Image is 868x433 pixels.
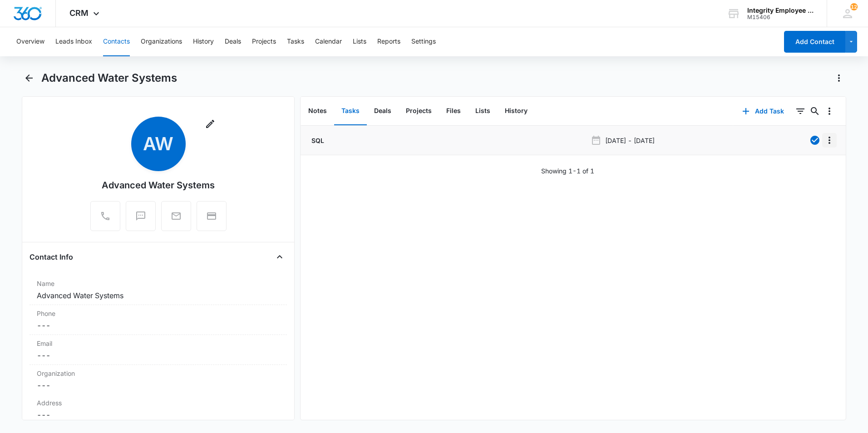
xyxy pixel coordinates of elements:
[310,136,324,145] a: SQL
[747,7,814,14] div: account name
[37,290,280,301] dd: Advanced Water Systems
[37,398,280,408] label: Address
[37,409,280,420] dd: ---
[315,27,342,56] button: Calendar
[41,71,177,85] h1: Advanced Water Systems
[102,178,215,192] div: Advanced Water Systems
[439,97,468,125] button: Files
[69,8,89,18] span: CRM
[252,27,276,56] button: Projects
[850,3,858,10] div: notifications count
[30,394,287,424] div: Address---
[30,305,287,335] div: Phone---
[37,339,280,348] label: Email
[468,97,498,125] button: Lists
[225,27,241,56] button: Deals
[22,71,36,85] button: Back
[832,71,846,85] button: Actions
[605,136,655,145] p: [DATE] - [DATE]
[37,350,280,361] dd: ---
[367,97,399,125] button: Deals
[37,279,280,288] label: Name
[287,27,304,56] button: Tasks
[793,104,808,118] button: Filters
[55,27,92,56] button: Leads Inbox
[334,97,367,125] button: Tasks
[399,97,439,125] button: Projects
[37,369,280,378] label: Organization
[37,309,280,318] label: Phone
[822,133,837,148] button: Overflow Menu
[822,104,837,118] button: Overflow Menu
[784,31,845,53] button: Add Contact
[272,250,287,264] button: Close
[353,27,366,56] button: Lists
[37,380,280,391] dd: ---
[131,117,186,171] span: AW
[103,27,130,56] button: Contacts
[37,320,280,331] dd: ---
[733,100,793,122] button: Add Task
[377,27,400,56] button: Reports
[808,104,822,118] button: Search...
[301,97,334,125] button: Notes
[850,3,858,10] span: 12
[30,335,287,365] div: Email---
[747,14,814,20] div: account id
[30,275,287,305] div: NameAdvanced Water Systems
[193,27,214,56] button: History
[411,27,436,56] button: Settings
[498,97,535,125] button: History
[16,27,44,56] button: Overview
[541,166,594,176] p: Showing 1-1 of 1
[141,27,182,56] button: Organizations
[30,251,73,262] h4: Contact Info
[30,365,287,394] div: Organization---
